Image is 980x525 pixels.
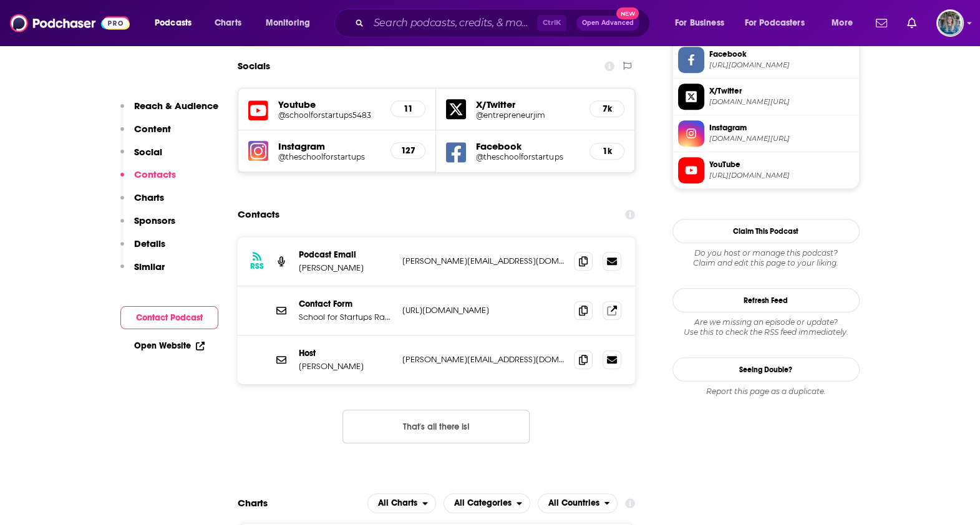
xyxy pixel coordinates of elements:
h5: Instagram [278,140,381,152]
span: Logged in as EllaDavidson [936,9,964,37]
p: [PERSON_NAME] [299,262,392,273]
input: Search podcasts, credits, & more... [369,13,537,33]
h5: X/Twitter [476,99,580,110]
img: iconImage [248,141,268,161]
span: All Charts [378,499,417,508]
a: Seeing Double? [672,357,860,382]
button: open menu [146,13,208,33]
span: https://www.youtube.com/@schoolforstartups5483 [709,171,854,180]
p: Content [134,123,171,135]
a: Show notifications dropdown [902,12,921,34]
h5: Youtube [278,99,381,110]
a: Charts [206,13,249,33]
p: Charts [134,191,164,203]
span: All Categories [454,499,512,508]
h5: 11 [401,104,415,114]
a: @theschoolforstartups [278,152,381,161]
a: Open Website [134,340,205,351]
span: New [616,7,639,19]
button: open menu [823,13,868,33]
button: Show profile menu [936,9,964,37]
button: Reach & Audience [120,100,218,123]
button: Open AdvancedNew [576,16,639,31]
span: YouTube [709,159,854,170]
span: twitter.com/entrepreneurjim [709,97,854,107]
button: Sponsors [120,214,175,238]
h2: Platforms [367,493,436,513]
p: Sponsors [134,214,175,226]
p: [URL][DOMAIN_NAME] [402,305,565,315]
button: open menu [666,13,740,33]
p: Host [299,348,392,359]
p: Contact Form [299,299,392,309]
a: @entrepreneurjim [476,110,580,120]
a: @theschoolforstartups [476,152,580,161]
button: Contact Podcast [120,306,218,329]
div: Claim and edit this page to your liking. [672,248,860,268]
span: instagram.com/theschoolforstartups [709,134,854,143]
h2: Contacts [238,203,279,226]
span: Ctrl K [537,15,566,31]
button: open menu [538,493,618,513]
button: Details [120,238,165,261]
h3: RSS [250,261,264,271]
span: Open Advanced [582,20,634,26]
button: open menu [737,13,823,33]
p: Details [134,238,165,249]
div: Report this page as a duplicate. [672,387,860,397]
span: Monitoring [266,14,310,32]
button: Charts [120,191,164,214]
p: Reach & Audience [134,100,218,112]
h5: Facebook [476,140,580,152]
h2: Categories [444,493,530,513]
span: https://www.facebook.com/theschoolforstartups [709,60,854,70]
span: X/Twitter [709,85,854,97]
a: YouTube[URL][DOMAIN_NAME] [678,157,854,183]
button: Social [120,146,162,169]
a: X/Twitter[DOMAIN_NAME][URL] [678,84,854,110]
div: Are we missing an episode or update? Use this to check the RSS feed immediately. [672,317,860,337]
h2: Socials [238,54,270,78]
img: User Profile [936,9,964,37]
p: [PERSON_NAME][EMAIL_ADDRESS][DOMAIN_NAME] [402,256,565,266]
a: Facebook[URL][DOMAIN_NAME] [678,47,854,73]
a: Show notifications dropdown [871,12,892,34]
button: Similar [120,261,165,284]
span: Do you host or manage this podcast? [672,248,860,258]
span: All Countries [548,499,599,508]
span: For Business [675,14,724,32]
div: Search podcasts, credits, & more... [346,9,662,37]
span: Charts [215,14,241,32]
a: @schoolforstartups5483 [278,110,381,120]
button: Claim This Podcast [672,219,860,243]
span: More [832,14,853,32]
button: open menu [367,493,436,513]
a: Instagram[DOMAIN_NAME][URL] [678,120,854,147]
button: open menu [444,493,530,513]
span: Facebook [709,49,854,60]
p: Similar [134,261,165,272]
h5: 127 [401,145,415,156]
p: School for Startups Radio Contact Form [299,312,392,322]
button: Contacts [120,168,176,191]
p: Contacts [134,168,176,180]
h5: 7k [600,104,614,114]
h2: Countries [538,493,618,513]
button: open menu [257,13,326,33]
p: [PERSON_NAME][EMAIL_ADDRESS][DOMAIN_NAME] [402,354,565,365]
h5: 1k [600,146,614,157]
p: Podcast Email [299,249,392,260]
span: Instagram [709,122,854,133]
h2: Charts [238,497,268,509]
img: Podchaser - Follow, Share and Rate Podcasts [10,11,130,35]
p: Social [134,146,162,158]
button: Content [120,123,171,146]
p: [PERSON_NAME] [299,361,392,372]
button: Refresh Feed [672,288,860,312]
button: Nothing here. [342,410,530,443]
